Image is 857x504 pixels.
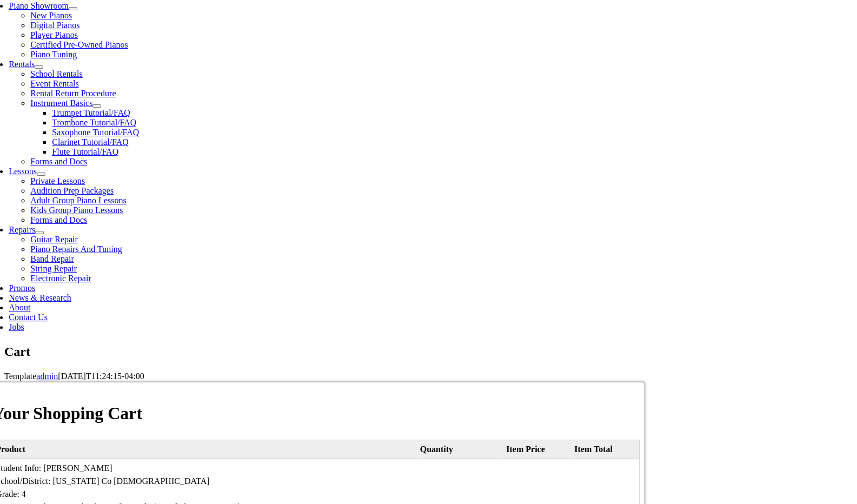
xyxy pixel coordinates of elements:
[52,147,118,156] a: Flute Tutorial/FAQ
[37,173,45,176] button: Open submenu of Lessons
[30,196,126,205] a: Adult Group Piano Lessons
[30,244,122,254] a: Piano Repairs And Tuning
[52,108,130,117] a: Trumpet Tutorial/FAQ
[9,322,24,331] a: Jobs
[30,274,91,283] a: Electronic Repair
[52,118,136,127] a: Trombone Tutorial/FAQ
[9,283,35,293] a: Promos
[30,89,116,98] a: Rental Return Procedure
[30,98,92,108] a: Instrument Basics
[4,372,36,381] span: Template
[92,104,101,108] button: Open submenu of Instrument Basics
[417,440,504,459] th: Quantity
[35,231,44,234] button: Open submenu of Repairs
[30,264,77,273] a: String Repair
[52,137,129,147] a: Clarinet Tutorial/FAQ
[30,40,128,49] a: Certified Pre-Owned Pianos
[572,440,640,459] th: Item Total
[9,59,35,69] a: Rentals
[9,293,71,302] a: News & Research
[30,30,78,39] a: Player Pianos
[52,128,139,137] a: Saxophone Tutorial/FAQ
[30,186,114,195] a: Audition Prep Packages
[30,69,82,78] a: School Rentals
[36,372,58,381] a: admin
[30,205,123,215] a: Kids Group Piano Lessons
[30,254,74,263] a: Band Repair
[30,235,78,244] a: Guitar Repair
[503,440,572,459] th: Item Price
[30,215,87,224] a: Forms and Docs
[30,11,72,20] a: New Pianos
[9,303,30,312] a: About
[30,50,77,59] a: Piano Tuning
[30,176,85,185] a: Private Lessons
[30,79,78,88] a: Event Rentals
[9,225,35,234] a: Repairs
[58,372,144,381] span: [DATE]T11:24:15-04:00
[30,157,87,166] a: Forms and Docs
[9,313,48,322] a: Contact Us
[69,7,77,10] button: Open submenu of Piano Showroom
[9,1,69,10] a: Piano Showroom
[9,167,37,176] a: Lessons
[30,21,79,30] a: Digital Pianos
[35,65,43,69] button: Open submenu of Rentals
